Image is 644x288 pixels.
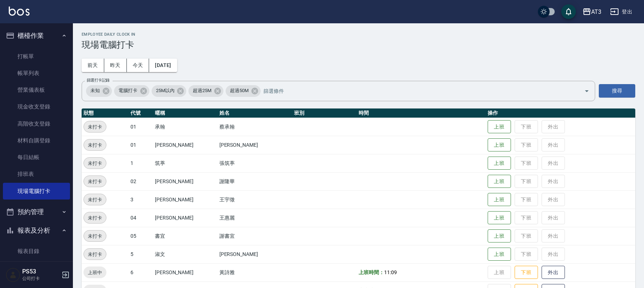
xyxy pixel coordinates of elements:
td: 1 [129,154,153,172]
h3: 現場電腦打卡 [82,40,635,50]
button: 報表及分析 [3,221,70,240]
button: save [561,4,576,19]
button: 預約管理 [3,202,70,221]
span: 未打卡 [84,214,106,222]
button: 搜尋 [599,84,635,98]
td: [PERSON_NAME] [153,172,218,190]
div: AT3 [591,7,601,16]
td: 01 [129,136,153,154]
button: 外出 [542,266,565,279]
th: 代號 [129,109,153,118]
td: 謝隆華 [218,172,293,190]
td: 王宇徵 [218,190,293,209]
input: 篩選條件 [262,84,571,97]
td: 01 [129,118,153,136]
span: 超過25M [188,87,216,94]
span: 未知 [86,87,104,94]
a: 現場電腦打卡 [3,183,70,200]
button: 今天 [127,59,149,72]
button: 前天 [82,59,104,72]
td: [PERSON_NAME] [153,263,218,281]
button: 上班 [488,175,511,188]
a: 打帳單 [3,48,70,65]
td: 書宜 [153,227,218,245]
a: 排班表 [3,166,70,182]
a: 高階收支登錄 [3,115,70,132]
div: 超過50M [226,85,261,97]
td: 筑葶 [153,154,218,172]
button: 上班 [488,138,511,152]
td: 承翰 [153,118,218,136]
a: 店家日報表 [3,260,70,276]
button: 上班 [488,120,511,134]
a: 現金收支登錄 [3,98,70,115]
a: 每日結帳 [3,149,70,166]
p: 公司打卡 [22,275,59,282]
span: 未打卡 [84,123,106,131]
button: 上班 [488,229,511,243]
span: 未打卡 [84,196,106,204]
td: 5 [129,245,153,263]
td: 02 [129,172,153,190]
button: 上班 [488,248,511,261]
div: 超過25M [188,85,223,97]
span: 超過50M [226,87,253,94]
td: [PERSON_NAME] [153,190,218,209]
button: 上班 [488,193,511,206]
a: 報表目錄 [3,243,70,260]
h2: Employee Daily Clock In [82,32,635,37]
span: 未打卡 [84,250,106,258]
a: 材料自購登錄 [3,132,70,149]
h5: PS53 [22,268,59,275]
td: 謝書宜 [218,227,293,245]
td: 淑文 [153,245,218,263]
td: 3 [129,190,153,209]
button: 下班 [515,266,538,279]
td: [PERSON_NAME] [153,209,218,227]
img: Person [6,268,20,282]
div: 25M以內 [152,85,187,97]
span: 未打卡 [84,178,106,185]
button: 登出 [607,5,635,19]
button: 櫃檯作業 [3,26,70,45]
button: 上班 [488,211,511,225]
button: AT3 [579,4,604,19]
button: [DATE] [149,59,177,72]
div: 電腦打卡 [114,85,149,97]
th: 姓名 [218,109,293,118]
button: 昨天 [104,59,127,72]
span: 未打卡 [84,159,106,167]
span: 11:09 [384,269,397,275]
td: 王惠麗 [218,209,293,227]
td: 蔡承翰 [218,118,293,136]
th: 操作 [486,109,635,118]
td: 05 [129,227,153,245]
span: 25M以內 [152,87,179,94]
span: 上班中 [83,269,106,276]
td: 黃詩雅 [218,263,293,281]
a: 帳單列表 [3,65,70,82]
span: 未打卡 [84,141,106,149]
td: 6 [129,263,153,281]
td: [PERSON_NAME] [218,136,293,154]
b: 上班時間： [359,269,384,275]
th: 班別 [292,109,357,118]
button: Open [581,85,593,97]
button: 上班 [488,157,511,170]
a: 營業儀表板 [3,82,70,98]
img: Logo [9,7,30,16]
span: 電腦打卡 [114,87,142,94]
td: [PERSON_NAME] [153,136,218,154]
td: 04 [129,209,153,227]
td: 張筑葶 [218,154,293,172]
label: 篩選打卡記錄 [87,78,110,83]
th: 暱稱 [153,109,218,118]
div: 未知 [86,85,112,97]
span: 未打卡 [84,232,106,240]
th: 狀態 [82,109,129,118]
td: [PERSON_NAME] [218,245,293,263]
th: 時間 [357,109,486,118]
